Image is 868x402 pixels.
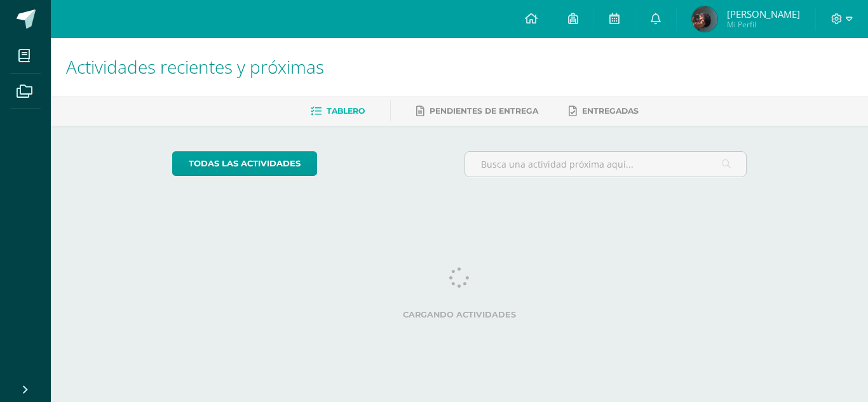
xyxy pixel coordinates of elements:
a: Tablero [311,101,365,121]
a: Entregadas [569,101,639,121]
span: Mi Perfil [727,19,800,30]
label: Cargando actividades [172,310,747,319]
span: Pendientes de entrega [430,106,538,116]
a: Pendientes de entrega [416,101,538,121]
input: Busca una actividad próxima aquí... [465,152,747,177]
img: 6ec9e2f86f1f33a9c28bb0b5bc64a6c0.png [692,6,717,32]
a: todas las Actividades [172,151,317,176]
span: Entregadas [582,106,639,116]
span: [PERSON_NAME] [727,8,800,20]
span: Tablero [327,106,365,116]
span: Actividades recientes y próximas [66,55,324,79]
